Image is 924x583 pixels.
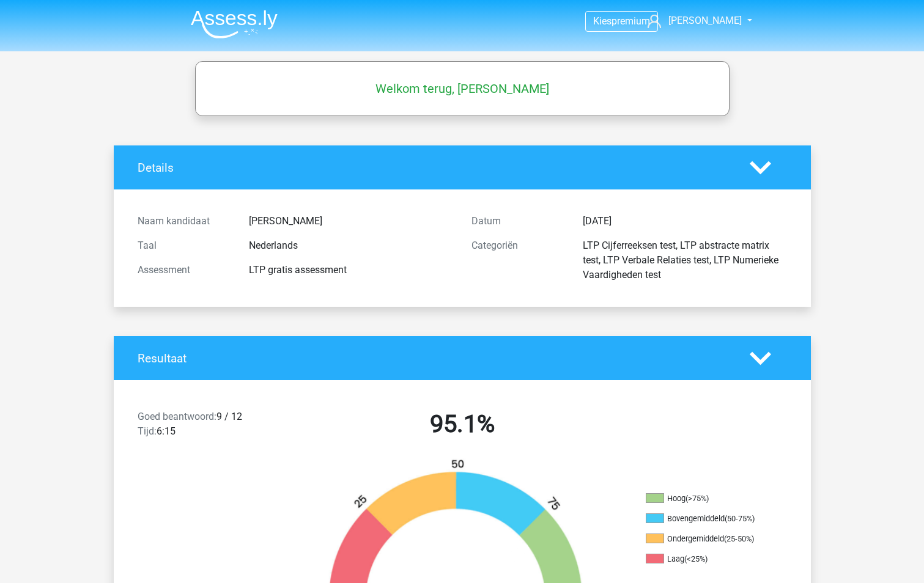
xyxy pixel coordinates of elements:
div: Datum [462,214,574,229]
a: [PERSON_NAME] [643,13,743,28]
li: Bovengemiddeld [646,513,768,524]
div: Assessment [128,263,240,277]
span: Goed beantwoord: [138,411,216,422]
div: LTP Cijferreeksen test, LTP abstracte matrix test, LTP Verbale Relaties test, LTP Numerieke Vaard... [574,238,796,282]
h4: Resultaat [138,351,731,365]
span: Tijd: [138,425,157,437]
li: Ondergemiddeld [646,533,768,544]
div: (25-50%) [724,534,754,543]
div: Nederlands [240,238,462,253]
div: Taal [128,238,240,253]
div: [PERSON_NAME] [240,214,462,229]
h2: 95.1% [305,409,620,439]
img: Assessly [191,10,278,38]
div: Categoriën [462,238,574,282]
a: Kiespremium [586,13,657,29]
div: (<25%) [684,554,708,563]
span: [PERSON_NAME] [668,15,742,26]
div: (>75%) [686,494,709,503]
li: Hoog [646,493,768,504]
div: [DATE] [574,214,796,229]
h5: Welkom terug, [PERSON_NAME] [201,81,723,96]
li: Laag [646,554,768,565]
div: LTP gratis assessment [240,263,462,277]
div: Naam kandidaat [128,214,240,229]
div: 9 / 12 6:15 [128,409,295,444]
div: (50-75%) [725,514,755,523]
span: premium [612,15,650,27]
h4: Details [138,161,731,175]
span: Kies [593,15,612,27]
